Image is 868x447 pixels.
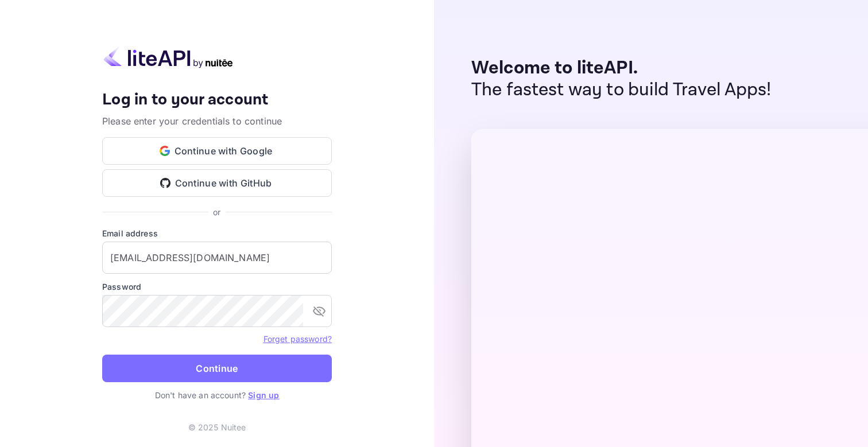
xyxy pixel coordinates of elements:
button: toggle password visibility [308,300,331,322]
p: Don't have an account? [102,389,332,401]
label: Email address [102,227,332,239]
p: © 2025 Nuitee [188,421,246,433]
p: Please enter your credentials to continue [102,114,332,128]
button: Continue [102,355,332,382]
label: Password [102,281,332,293]
input: Enter your email address [102,242,332,274]
a: Sign up [248,390,279,400]
img: liteapi [102,46,234,68]
p: or [213,206,220,218]
p: The fastest way to build Travel Apps! [471,79,772,101]
p: Welcome to liteAPI. [471,57,772,79]
h4: Log in to your account [102,90,332,110]
button: Continue with GitHub [102,169,332,197]
a: Forget password? [263,333,332,344]
a: Forget password? [263,334,332,344]
button: Continue with Google [102,137,332,165]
